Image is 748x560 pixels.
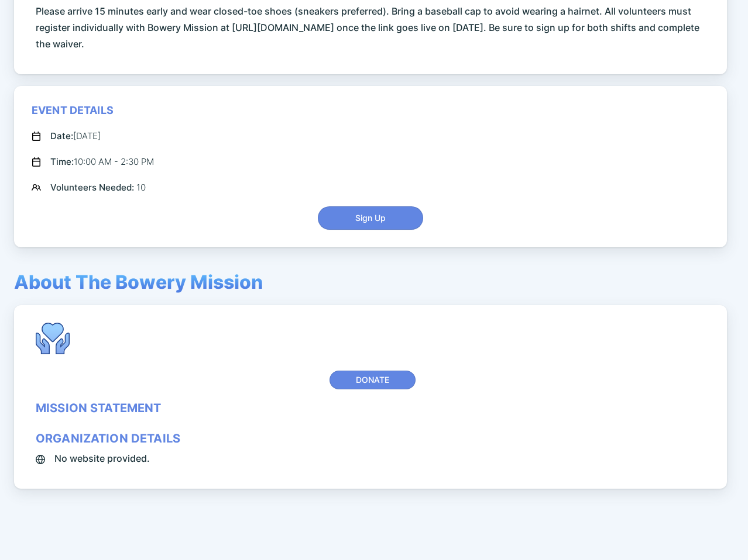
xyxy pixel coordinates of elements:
[356,374,389,386] span: Donate
[36,401,162,415] div: mission statement
[54,450,150,466] span: No website provided.
[330,371,416,389] button: Donate
[50,130,73,141] span: Date:
[355,212,386,224] span: Sign Up
[36,3,709,52] span: Please arrive 15 minutes early and wear closed-toe shoes (sneakers preferred). Bring a baseball c...
[36,431,180,445] div: organization details
[14,271,263,293] span: About The Bowery Mission
[50,182,136,193] span: Volunteers Needed:
[50,155,154,169] div: 10:00 AM - 2:30 PM
[50,129,101,143] div: [DATE]
[50,181,146,195] div: 10
[50,156,74,167] span: Time:
[318,206,423,230] button: Sign Up
[32,103,114,117] div: Event Details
